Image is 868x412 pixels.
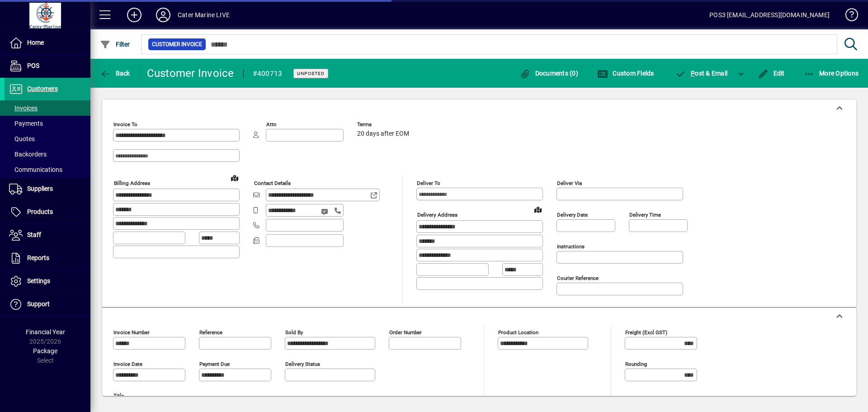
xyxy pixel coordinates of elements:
mat-label: Instructions [557,243,585,250]
a: Settings [5,270,90,293]
a: Backorders [5,147,90,162]
span: Settings [27,277,50,284]
span: Financial Year [26,328,65,336]
a: Knowledge Base [839,2,857,31]
span: Products [27,208,53,215]
span: Unposted [297,71,325,76]
span: Quotes [9,135,35,142]
a: Suppliers [5,178,90,200]
span: Reports [27,254,49,261]
button: Back [98,65,132,81]
button: Custom Fields [595,65,656,81]
mat-label: Order number [389,329,422,336]
button: Post & Email [671,65,732,81]
span: POS [27,62,39,69]
mat-label: Freight (excl GST) [625,329,667,336]
button: Add [120,7,149,23]
mat-label: Rounding [625,361,647,367]
button: Edit [755,65,787,81]
mat-label: Attn [266,121,276,128]
app-page-header-button: Back [90,65,140,81]
span: Edit [758,70,785,77]
mat-label: Deliver To [417,180,440,186]
a: Products [5,201,90,223]
mat-label: Sold by [285,329,303,336]
a: Payments [5,116,90,131]
span: Payments [9,120,43,127]
button: More Options [802,65,861,81]
mat-label: Invoice number [113,329,150,336]
span: Customer Invoice [152,40,202,49]
mat-label: Deliver via [557,180,582,186]
span: More Options [804,70,859,77]
span: Filter [100,41,130,48]
mat-label: Invoice date [113,361,142,367]
div: Cater Marine LIVE [178,8,230,22]
div: Customer Invoice [147,66,234,81]
span: Support [27,300,50,308]
a: POS [5,55,90,77]
mat-label: Product location [498,329,538,336]
div: POS3 [EMAIL_ADDRESS][DOMAIN_NAME] [709,8,830,22]
span: Suppliers [27,185,53,192]
a: Support [5,293,90,316]
a: Home [5,32,90,54]
a: View on map [227,170,242,185]
span: Back [100,70,130,77]
a: Reports [5,247,90,270]
div: #400713 [253,66,283,81]
span: Invoices [9,104,38,112]
span: ost & Email [675,70,728,77]
a: Invoices [5,100,90,116]
mat-label: Title [113,393,124,399]
a: Communications [5,162,90,177]
mat-label: Payment due [199,361,230,367]
button: Filter [98,36,132,52]
button: Profile [149,7,178,23]
mat-label: Invoice To [113,121,137,128]
mat-label: Delivery status [285,361,320,367]
mat-label: Reference [199,329,222,336]
button: Send SMS [315,201,336,223]
span: Terms [357,122,411,128]
span: Documents (0) [519,70,578,77]
span: Customers [27,85,58,92]
span: P [691,70,695,77]
span: Communications [9,166,62,173]
mat-label: Delivery date [557,212,588,218]
a: View on map [531,202,545,217]
a: Quotes [5,131,90,147]
a: Staff [5,224,90,246]
span: Package [33,347,57,355]
span: Custom Fields [597,70,654,77]
span: Staff [27,231,41,238]
span: Home [27,39,44,46]
mat-label: Courier Reference [557,275,599,281]
span: 20 days after EOM [357,130,409,137]
button: Documents (0) [517,65,580,81]
span: Backorders [9,151,47,158]
mat-label: Delivery time [629,212,661,218]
